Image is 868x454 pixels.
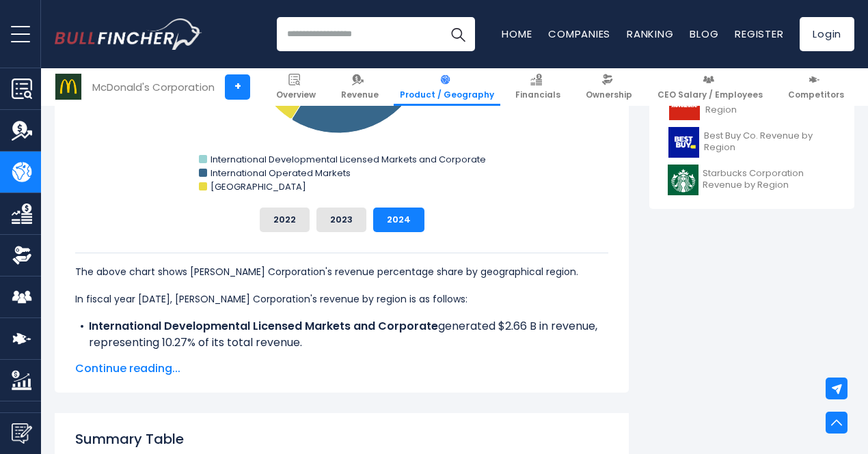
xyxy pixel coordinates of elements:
span: AutoZone Revenue by Region [705,93,836,116]
h2: Summary Table [75,429,608,449]
img: SBUX logo [668,165,699,195]
li: generated $2.66 B in revenue, representing 10.27% of its total revenue. [75,318,608,351]
span: Ownership [586,89,632,100]
a: Starbucks Corporation Revenue by Region [660,161,844,199]
span: Revenue [341,89,379,100]
a: Revenue [335,68,385,106]
button: 2024 [373,208,424,232]
span: Overview [276,89,316,100]
a: Home [502,27,532,41]
a: Financials [509,68,567,106]
img: Bullfincher logo [55,18,202,50]
a: Register [735,27,783,41]
img: BBY logo [668,127,700,158]
a: Ownership [580,68,638,106]
span: Product / Geography [400,89,494,100]
span: Continue reading... [75,360,608,377]
a: + [225,74,250,100]
a: CEO Salary / Employees [651,68,769,106]
a: Best Buy Co. Revenue by Region [660,124,844,161]
p: The above chart shows [PERSON_NAME] Corporation's revenue percentage share by geographical region. [75,264,608,280]
a: Blog [690,27,718,41]
li: generated $12.63 B in revenue, representing 48.72% of its total revenue. [75,351,608,384]
div: McDonald's Corporation [92,79,215,95]
button: Search [441,17,475,51]
span: Financials [515,89,560,100]
b: International Operated Markets [89,351,267,367]
text: [GEOGRAPHIC_DATA] [211,180,306,193]
a: Companies [548,27,610,41]
span: Starbucks Corporation Revenue by Region [703,168,836,191]
b: International Developmental Licensed Markets and Corporate [89,318,438,334]
text: International Developmental Licensed Markets and Corporate [211,153,486,166]
button: 2023 [316,208,366,232]
button: 2022 [260,208,310,232]
span: Best Buy Co. Revenue by Region [704,130,836,154]
span: CEO Salary / Employees [657,89,763,100]
text: International Operated Markets [211,167,351,180]
a: Product / Geography [394,68,500,106]
img: MCD logo [55,74,81,100]
a: Ranking [627,27,673,41]
a: Go to homepage [55,18,202,50]
span: Competitors [788,89,844,100]
a: Login [800,17,854,51]
a: Competitors [782,68,850,106]
p: In fiscal year [DATE], [PERSON_NAME] Corporation's revenue by region is as follows: [75,291,608,307]
a: Overview [270,68,322,106]
img: Ownership [12,245,32,266]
